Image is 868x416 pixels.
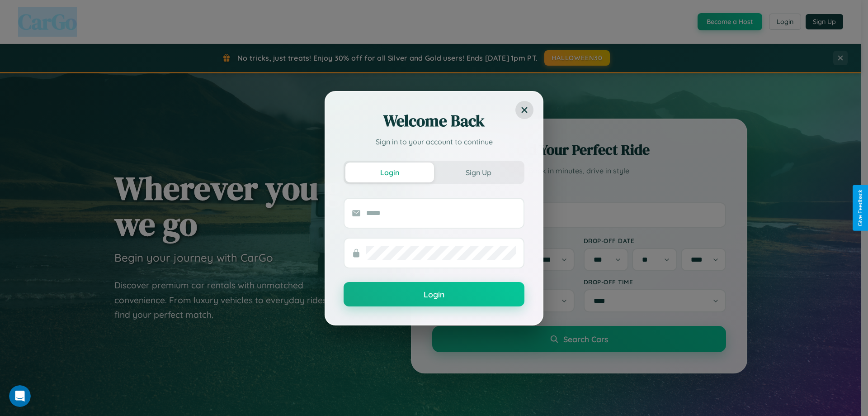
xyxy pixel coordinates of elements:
[344,110,524,132] h2: Welcome Back
[434,163,523,182] button: Sign Up
[344,282,524,306] button: Login
[345,163,434,182] button: Login
[9,385,31,407] iframe: Intercom live chat
[857,190,863,226] div: Give Feedback
[344,136,524,147] p: Sign in to your account to continue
